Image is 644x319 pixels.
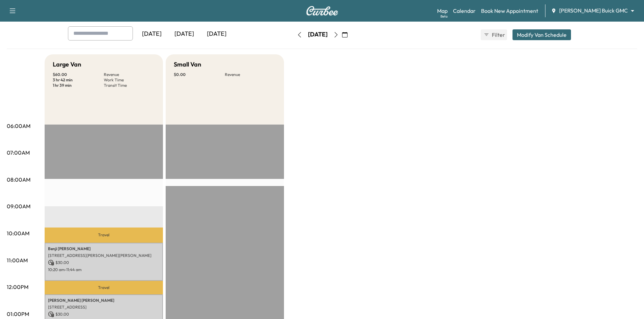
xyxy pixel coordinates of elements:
[48,304,160,310] p: [STREET_ADDRESS]
[45,228,163,242] p: Travel
[53,83,104,88] p: 1 hr 39 min
[104,77,155,83] p: Work Time
[104,83,155,88] p: Transit Time
[7,176,30,184] p: 08:00AM
[7,310,29,318] p: 01:00PM
[53,60,81,69] h5: Large Van
[225,72,276,77] p: Revenue
[48,246,160,251] p: Benji [PERSON_NAME]
[7,122,30,130] p: 06:00AM
[306,6,338,16] img: Curbee Logo
[308,30,328,39] div: [DATE]
[48,253,160,258] p: [STREET_ADDRESS][PERSON_NAME][PERSON_NAME]
[7,202,30,210] p: 09:00AM
[48,311,160,317] p: $ 30.00
[7,229,29,237] p: 10:00AM
[48,260,160,266] p: $ 30.00
[48,298,160,303] p: [PERSON_NAME] [PERSON_NAME]
[453,7,476,15] a: Calendar
[437,7,448,15] a: MapBeta
[136,26,168,42] div: [DATE]
[7,149,30,157] p: 07:00AM
[168,26,200,42] div: [DATE]
[53,72,104,77] p: $ 60.00
[492,31,504,39] span: Filter
[45,281,163,294] p: Travel
[440,14,448,19] div: Beta
[512,29,571,40] button: Modify Van Schedule
[559,7,628,15] span: [PERSON_NAME] Buick GMC
[481,7,538,15] a: Book New Appointment
[7,283,28,291] p: 12:00PM
[174,60,201,69] h5: Small Van
[104,72,155,77] p: Revenue
[481,29,507,40] button: Filter
[53,77,104,83] p: 3 hr 42 min
[7,256,28,264] p: 11:00AM
[200,26,233,42] div: [DATE]
[48,267,160,272] p: 10:20 am - 11:44 am
[174,72,225,77] p: $ 0.00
